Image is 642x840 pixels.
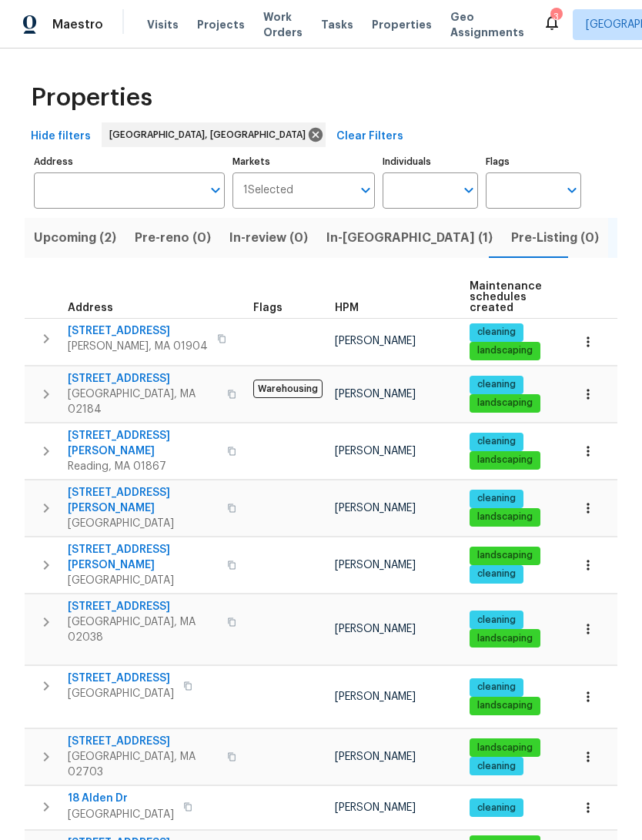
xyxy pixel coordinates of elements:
span: Flags [253,303,283,313]
button: Clear Filters [330,122,410,151]
span: landscaping [471,397,539,410]
span: Visits [147,17,179,32]
span: cleaning [471,492,522,505]
span: Projects [197,17,245,32]
label: Individuals [383,157,478,166]
span: Maintenance schedules created [470,281,542,313]
span: [STREET_ADDRESS] [68,323,208,339]
span: In-review (0) [229,227,308,249]
button: Hide filters [25,122,97,151]
span: cleaning [471,681,522,694]
span: In-[GEOGRAPHIC_DATA] (1) [326,227,493,249]
span: [GEOGRAPHIC_DATA], MA 02038 [68,614,218,645]
span: landscaping [471,549,539,562]
span: [GEOGRAPHIC_DATA], MA 02184 [68,387,218,417]
button: Open [355,179,376,201]
span: Work Orders [263,9,303,40]
span: Properties [372,17,432,32]
span: Maestro [52,17,103,32]
span: Warehousing [253,380,323,398]
span: landscaping [471,741,539,755]
span: Pre-reno (0) [135,227,211,249]
span: [STREET_ADDRESS] [68,671,174,686]
span: [PERSON_NAME] [335,624,416,634]
label: Markets [232,157,376,166]
span: [GEOGRAPHIC_DATA] [68,686,174,701]
span: Address [68,303,113,313]
span: [STREET_ADDRESS][PERSON_NAME] [68,428,218,459]
span: cleaning [471,760,522,773]
span: landscaping [471,453,539,467]
span: [GEOGRAPHIC_DATA], [GEOGRAPHIC_DATA] [109,127,312,142]
label: Address [34,157,225,166]
span: landscaping [471,632,539,645]
span: [PERSON_NAME] [335,389,416,400]
span: [PERSON_NAME] [335,446,416,457]
span: [GEOGRAPHIC_DATA] [68,807,174,822]
span: landscaping [471,510,539,524]
span: [PERSON_NAME] [335,503,416,514]
span: [GEOGRAPHIC_DATA] [68,573,218,588]
span: [PERSON_NAME] [335,802,416,813]
div: [GEOGRAPHIC_DATA], [GEOGRAPHIC_DATA] [102,122,326,147]
span: [PERSON_NAME] [335,691,416,702]
label: Flags [486,157,581,166]
span: Hide filters [31,127,91,146]
span: Tasks [321,19,353,30]
div: 3 [550,9,561,25]
button: Open [458,179,480,201]
span: [GEOGRAPHIC_DATA], MA 02703 [68,749,218,780]
span: Clear Filters [336,127,403,146]
span: Reading, MA 01867 [68,459,218,474]
span: [STREET_ADDRESS] [68,599,218,614]
span: landscaping [471,699,539,712]
span: [STREET_ADDRESS] [68,734,218,749]
button: Open [561,179,583,201]
span: Properties [31,90,152,105]
span: [PERSON_NAME] [335,336,416,346]
span: 18 Alden Dr [68,791,174,806]
span: cleaning [471,567,522,581]
span: [STREET_ADDRESS] [68,371,218,387]
span: cleaning [471,802,522,815]
span: landscaping [471,344,539,357]
span: cleaning [471,378,522,391]
span: [PERSON_NAME], MA 01904 [68,339,208,354]
span: [STREET_ADDRESS][PERSON_NAME] [68,542,218,573]
span: Upcoming (2) [34,227,116,249]
span: cleaning [471,435,522,448]
span: [PERSON_NAME] [335,560,416,571]
span: cleaning [471,326,522,339]
span: Pre-Listing (0) [511,227,599,249]
span: [STREET_ADDRESS][PERSON_NAME] [68,485,218,516]
span: 1 Selected [243,184,293,197]
span: [GEOGRAPHIC_DATA] [68,516,218,531]
span: Geo Assignments [450,9,524,40]
span: [PERSON_NAME] [335,751,416,762]
span: cleaning [471,614,522,627]
button: Open [205,179,226,201]
span: HPM [335,303,359,313]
